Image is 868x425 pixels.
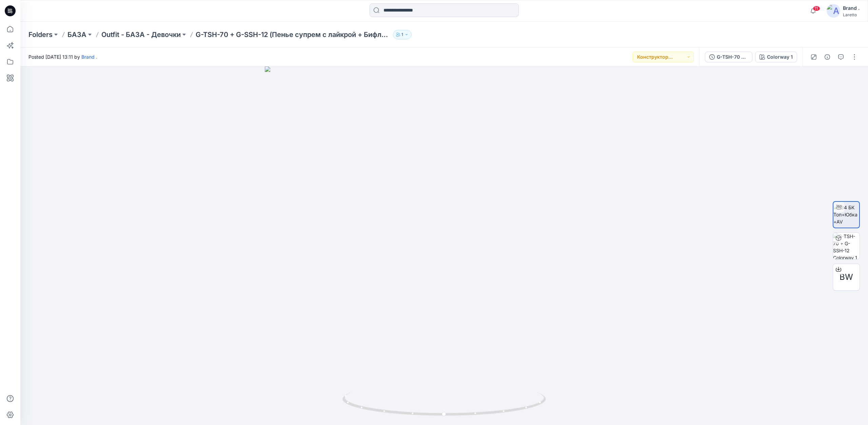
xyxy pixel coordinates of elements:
[833,233,860,259] img: G-TSH-70 + G-SSH-12 Colorway 1
[833,204,859,225] img: 134 БК Топ+Юбка +AV
[67,30,86,39] a: БАЗА
[767,53,793,61] div: Colorway 1
[28,53,97,60] span: Posted [DATE] 13:11 by
[81,54,97,60] a: Brand .
[101,30,181,39] a: Outfit - БАЗА - Девочки
[401,31,403,38] p: 1
[843,4,860,12] div: Brand .
[196,30,390,39] p: G-TSH-70 + G-SSH-12 (Пенье супрем с лайкрой + Бифлекс)
[755,52,797,62] button: Colorway 1
[827,4,840,18] img: avatar
[717,53,748,61] div: G-TSH-70 + G-SSH-12
[28,30,53,39] a: Folders
[705,52,752,62] button: G-TSH-70 + G-SSH-12
[843,12,860,17] div: Laretto
[393,30,412,39] button: 1
[822,52,833,62] button: Details
[840,271,853,283] span: BW
[813,6,820,11] span: 11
